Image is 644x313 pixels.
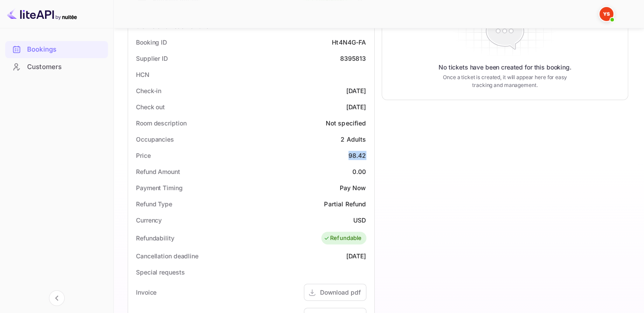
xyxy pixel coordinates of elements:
[346,86,366,95] div: [DATE]
[346,251,366,261] div: [DATE]
[5,41,108,57] a: Bookings
[5,41,108,58] div: Bookings
[136,38,167,47] div: Booking ID
[27,45,104,55] div: Bookings
[136,151,151,160] div: Price
[326,118,366,128] div: Not specified
[136,167,180,176] div: Refund Amount
[339,183,366,192] div: Pay Now
[136,183,183,192] div: Payment Timing
[324,234,362,243] div: Refundable
[136,288,157,297] div: Invoice
[27,62,104,72] div: Customers
[136,233,174,243] div: Refundability
[136,118,186,128] div: Room description
[340,54,366,63] div: 8395813
[136,102,165,111] div: Check out
[346,102,366,111] div: [DATE]
[136,86,161,95] div: Check-in
[352,167,366,176] div: 0.00
[136,268,184,277] div: Special requests
[136,199,172,209] div: Refund Type
[136,54,168,63] div: Supplier ID
[341,135,366,144] div: 2 Adults
[49,290,65,306] button: Collapse navigation
[324,199,366,209] div: Partial Refund
[7,7,77,21] img: LiteAPI logo
[136,135,174,144] div: Occupancies
[599,7,613,21] img: Yandex Support
[320,288,361,297] div: Download pdf
[136,251,198,261] div: Cancellation deadline
[136,70,150,79] div: HCN
[136,216,162,225] div: Currency
[332,38,366,47] div: Ht4N4G-FA
[439,73,571,89] p: Once a ticket is created, it will appear here for easy tracking and management.
[5,59,108,75] a: Customers
[5,59,108,76] div: Customers
[353,216,366,225] div: USD
[439,63,571,72] p: No tickets have been created for this booking.
[348,151,366,160] div: 98.42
